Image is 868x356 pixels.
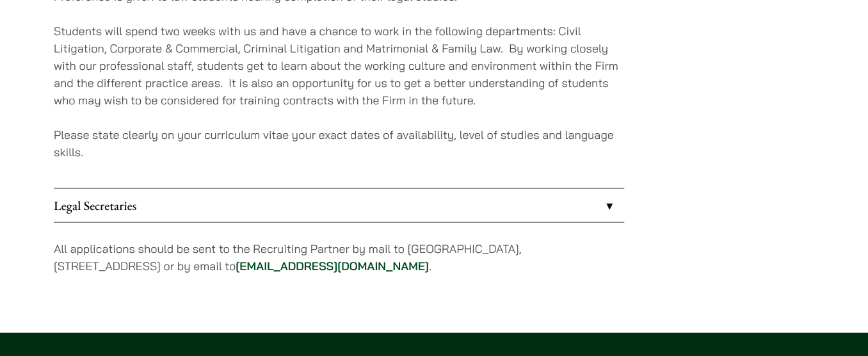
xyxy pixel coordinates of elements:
p: Students will spend two weeks with us and have a chance to work in the following departments: Civ... [54,22,624,109]
a: [EMAIL_ADDRESS][DOMAIN_NAME] [236,259,429,273]
p: All applications should be sent to the Recruiting Partner by mail to [GEOGRAPHIC_DATA], [STREET_A... [54,240,624,275]
a: Legal Secretaries [54,189,624,222]
p: Please state clearly on your curriculum vitae your exact dates of availability, level of studies ... [54,126,624,161]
